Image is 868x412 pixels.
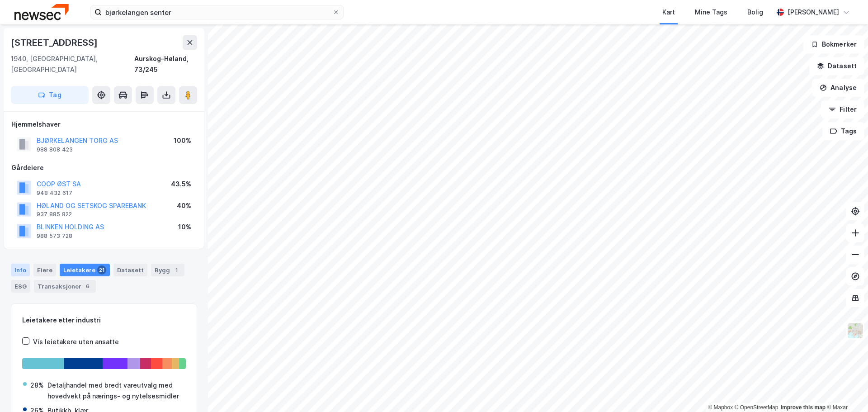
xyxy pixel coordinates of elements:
div: Eiere [33,264,56,276]
div: Kart [662,7,675,18]
button: Tags [822,122,864,140]
div: Vis leietakere uten ansatte [33,336,119,347]
img: newsec-logo.f6e21ccffca1b3a03d2d.png [14,4,69,20]
div: [STREET_ADDRESS] [11,35,99,50]
button: Filter [821,100,864,118]
img: Z [847,322,864,339]
iframe: Chat Widget [823,369,868,412]
a: Improve this map [781,404,826,411]
div: 40% [177,200,191,211]
div: 43.5% [171,179,191,189]
div: Gårdeiere [11,162,197,173]
div: Mine Tags [695,7,727,18]
button: Datasett [809,57,864,75]
div: Datasett [113,264,147,276]
div: 100% [174,135,191,146]
div: 988 573 728 [37,232,72,240]
div: 21 [97,265,106,275]
div: 6 [83,282,92,291]
div: 28% [30,380,44,391]
div: 1940, [GEOGRAPHIC_DATA], [GEOGRAPHIC_DATA] [11,53,134,75]
div: Transaksjoner [34,280,96,293]
div: Info [11,264,30,276]
div: Bygg [151,264,184,276]
div: 988 808 423 [37,146,73,153]
div: 10% [178,222,191,232]
div: Bolig [747,7,763,18]
div: Hjemmelshaver [11,119,197,130]
button: Bokmerker [803,35,864,53]
a: OpenStreetMap [735,404,778,411]
div: Leietakere etter industri [22,315,186,326]
div: ESG [11,280,30,293]
div: Aurskog-Høland, 73/245 [134,53,197,75]
button: Analyse [812,79,864,97]
div: 948 432 617 [37,189,72,197]
div: 937 885 822 [37,211,72,218]
div: [PERSON_NAME] [788,7,839,18]
div: Detaljhandel med bredt vareutvalg med hovedvekt på nærings- og nytelsesmidler [47,380,185,402]
div: 1 [172,265,181,275]
button: Tag [11,86,89,104]
div: Leietakere [60,264,110,276]
a: Mapbox [708,404,733,411]
input: Søk på adresse, matrikkel, gårdeiere, leietakere eller personer [102,5,332,19]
